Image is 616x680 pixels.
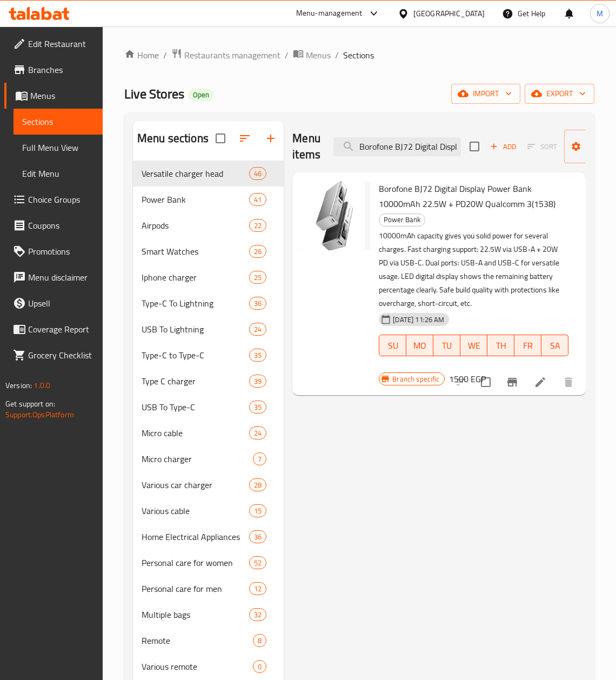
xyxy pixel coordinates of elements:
span: Full Menu View [22,141,94,154]
span: Select to update [474,371,497,394]
span: 15 [250,506,266,516]
span: 36 [250,298,266,309]
button: SU [379,335,406,356]
span: 41 [250,195,266,205]
div: Versatile charger head46 [133,161,284,186]
div: items [249,608,266,621]
div: Type C charger39 [133,368,284,394]
span: 28 [250,480,266,490]
span: Various cable [142,504,249,517]
a: Sections [14,109,103,135]
div: items [249,349,266,362]
span: Promotions [28,245,94,258]
p: 10000mAh capacity gives you solid power for several charges. Fast charging support: 22.5W via USB... [379,229,568,310]
span: export [533,87,586,101]
a: Menu disclaimer [4,264,103,290]
a: Coverage Report [4,316,103,342]
div: Power Bank [379,214,425,226]
button: delete [555,369,581,395]
span: Menu disclaimer [28,271,94,284]
button: FR [514,335,541,356]
span: Power Bank [379,214,425,226]
span: Sections [343,49,374,62]
div: Airpods22 [133,212,284,238]
div: items [249,271,266,284]
div: items [249,530,266,543]
span: Personal care for women [142,556,249,569]
div: Personal care for men [142,582,249,595]
button: MO [406,335,433,356]
span: Branch specific [388,374,444,384]
a: Branches [4,57,103,83]
a: Choice Groups [4,186,103,212]
div: Type-C to Type-C35 [133,342,284,368]
div: items [249,297,266,310]
span: 35 [250,402,266,412]
div: items [249,504,266,517]
span: Type C charger [142,375,249,388]
span: 24 [250,324,266,335]
span: WE [465,338,483,354]
a: Menus [293,48,331,62]
div: Personal care for women52 [133,550,284,576]
span: 39 [250,376,266,386]
span: Micro charger [142,452,253,465]
a: Edit Restaurant [4,31,103,57]
span: Branches [28,63,94,76]
div: Micro charger7 [133,446,284,472]
div: Multiple bags [142,608,249,621]
div: Home Electrical Appliances [142,530,249,543]
span: Choice Groups [28,193,94,206]
button: TH [487,335,514,356]
a: Upsell [4,290,103,316]
a: Full Menu View [14,135,103,161]
span: 35 [250,350,266,361]
span: Coverage Report [28,323,94,336]
span: Type-C to Type-C [142,349,249,362]
span: Coupons [28,219,94,232]
div: [GEOGRAPHIC_DATA] [413,8,485,19]
a: Coupons [4,212,103,238]
a: Restaurants management [171,48,280,62]
div: items [249,167,266,180]
span: Menus [306,49,331,62]
span: Versatile charger head [142,167,249,180]
button: SA [541,335,568,356]
div: items [253,452,266,465]
span: 22 [250,221,266,231]
span: Iphone charger [142,271,249,284]
a: Support.OpsPlatform [5,408,74,422]
span: Select section first [520,138,564,155]
div: Multiple bags32 [133,602,284,628]
a: Menus [4,83,103,109]
span: Add [488,141,518,153]
span: Type-C To Lightning [142,297,249,310]
div: Remote [142,634,253,647]
div: Iphone charger25 [133,264,284,290]
button: Branch-specific-item [499,369,525,395]
span: TU [438,338,456,354]
div: USB To Lightning24 [133,316,284,342]
span: Add item [486,138,520,155]
span: Various car charger [142,478,249,491]
a: Edit menu item [534,376,547,389]
span: 8 [253,636,266,646]
div: items [249,556,266,569]
li: / [285,49,289,62]
span: 52 [250,558,266,568]
span: 32 [250,610,266,620]
span: Airpods [142,219,249,232]
span: MO [411,338,429,354]
button: WE [460,335,487,356]
span: M [597,8,603,19]
a: Edit Menu [14,161,103,186]
span: Sections [22,115,94,128]
span: TH [492,338,510,354]
h2: Menu sections [137,130,209,146]
span: Restaurants management [184,49,280,62]
span: Edit Menu [22,167,94,180]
